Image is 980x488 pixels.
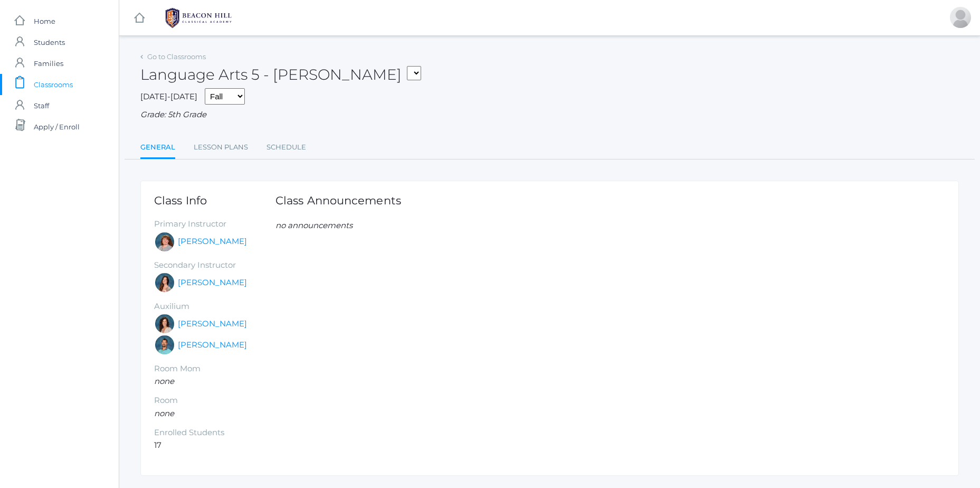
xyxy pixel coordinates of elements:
[950,7,971,28] div: Pauline Harris
[154,302,275,311] h5: Auxilium
[154,408,174,418] em: none
[275,220,353,230] em: no announcements
[34,116,80,137] span: Apply / Enroll
[34,53,63,74] span: Families
[154,376,174,386] em: none
[140,137,175,159] a: General
[140,109,959,121] div: Grade: 5th Grade
[154,334,175,355] div: Westen Taylor
[275,194,401,207] h1: Class Announcements
[178,236,247,248] a: [PERSON_NAME]
[140,67,421,83] h2: Language Arts 5 - [PERSON_NAME]
[178,339,247,351] a: [PERSON_NAME]
[34,11,55,32] span: Home
[154,396,275,405] h5: Room
[178,318,247,330] a: [PERSON_NAME]
[154,313,175,334] div: Cari Burke
[154,231,175,252] div: Sarah Bence
[267,137,306,158] a: Schedule
[154,364,275,373] h5: Room Mom
[34,74,73,95] span: Classrooms
[178,277,247,289] a: [PERSON_NAME]
[147,52,206,61] a: Go to Classrooms
[154,439,275,452] li: 17
[154,428,275,437] h5: Enrolled Students
[154,272,175,293] div: Rebecca Salazar
[140,91,197,101] span: [DATE]-[DATE]
[154,194,275,207] h1: Class Info
[154,220,275,229] h5: Primary Instructor
[159,5,238,31] img: BHCALogos-05-308ed15e86a5a0abce9b8dd61676a3503ac9727e845dece92d48e8588c001991.png
[34,95,49,116] span: Staff
[154,261,275,270] h5: Secondary Instructor
[194,137,248,158] a: Lesson Plans
[34,32,65,53] span: Students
